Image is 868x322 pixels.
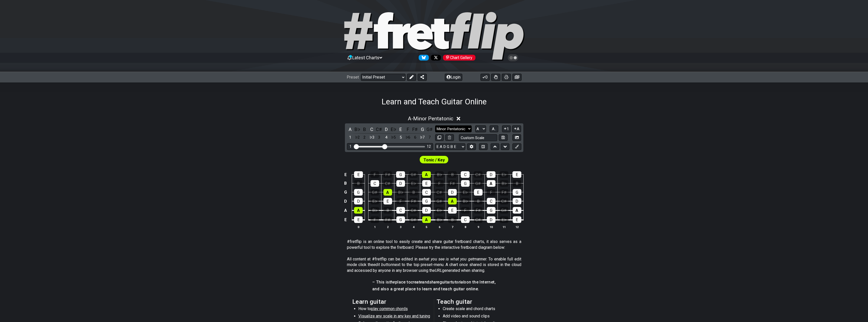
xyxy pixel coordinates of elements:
div: toggle pitch class [405,126,411,133]
div: C♯ [500,198,508,204]
button: Create image [512,74,522,81]
div: G♯ [409,216,418,223]
span: A - Minor Pentatonic [408,116,453,122]
div: G♯ [371,189,379,196]
div: C [371,180,379,187]
span: Preset [347,75,359,80]
div: D [396,180,405,187]
div: A [513,207,521,214]
div: toggle pitch class [361,126,368,133]
th: 3 [394,224,407,230]
button: 1 [502,125,511,132]
span: play common chords [371,306,408,311]
a: Follow #fretflip at X [429,55,441,61]
div: A [383,189,392,196]
div: A [487,180,495,187]
th: 0 [352,224,365,230]
button: Login [445,74,462,81]
div: toggle scale degree [390,134,397,141]
div: G [422,198,431,204]
div: toggle scale degree [397,134,404,141]
span: A.. [492,127,496,131]
div: G [487,207,495,214]
div: toggle scale degree [347,134,354,141]
div: 12 [427,144,431,149]
em: URL [435,268,442,273]
div: C [422,189,431,196]
th: 6 [433,224,446,230]
div: D [487,216,495,223]
div: G♯ [409,171,418,178]
div: toggle pitch class [419,126,426,133]
li: How to [358,306,431,313]
em: share [429,280,439,285]
div: G [396,216,405,223]
div: F♯ [409,198,418,204]
h4: and also a great place to learn and teach guitar online. [372,286,496,292]
select: Preset [361,74,405,81]
div: F♯ [500,189,508,196]
em: the [389,280,395,285]
div: A [422,171,431,178]
div: D [448,189,457,196]
a: Follow #fretflip at Bluesky [417,55,429,61]
div: A [354,207,363,214]
div: E♭ [371,198,379,204]
button: Store user defined scale [499,134,507,141]
div: toggle scale degree [412,134,418,141]
div: B♭ [371,207,379,214]
div: 1 [349,144,352,149]
div: B♭ [396,189,405,196]
div: toggle pitch class [383,126,390,133]
div: F♯ [448,180,457,187]
div: F [487,189,495,196]
th: 10 [485,224,497,230]
div: F [435,180,444,187]
div: toggle pitch class [397,126,404,133]
div: A [448,198,457,204]
em: tutorials [451,280,466,285]
td: E [342,215,348,224]
button: 0 [481,74,490,81]
div: B [513,180,521,187]
button: Create Image [512,134,521,141]
button: Copy [435,134,444,141]
div: D [354,198,363,204]
div: B [409,189,418,196]
div: B♭ [461,198,470,204]
div: C♯ [474,216,483,223]
div: C [461,216,470,223]
div: B [448,216,457,223]
div: F♯ [383,216,392,223]
div: E [383,198,392,204]
span: First enable full edit mode to edit [423,156,445,164]
div: F [396,198,405,204]
div: G [354,189,363,196]
div: F [461,207,470,214]
button: A [512,125,521,132]
div: F♯ [474,207,483,214]
div: C♯ [383,180,392,187]
div: B [448,171,457,178]
div: F♯ [383,171,392,178]
a: #fretflip at Pinterest [441,55,475,61]
td: E [342,170,348,179]
div: B [354,180,363,187]
div: toggle pitch class [426,126,433,133]
div: toggle scale degree [383,134,390,141]
div: E [512,171,521,178]
div: toggle pitch class [368,126,375,133]
button: Toggle Dexterity for all fretkits [491,74,500,81]
button: Move up [491,143,499,150]
button: Delete [445,134,454,141]
th: 9 [472,224,485,230]
em: edit button [373,262,393,267]
td: B [342,179,348,188]
div: D [422,207,431,214]
select: Tonic/Root [475,125,486,132]
td: D [342,197,348,206]
div: E [513,216,521,223]
div: toggle pitch class [354,126,361,133]
span: Toggle light / dark theme [510,55,516,60]
div: toggle pitch class [412,126,418,133]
